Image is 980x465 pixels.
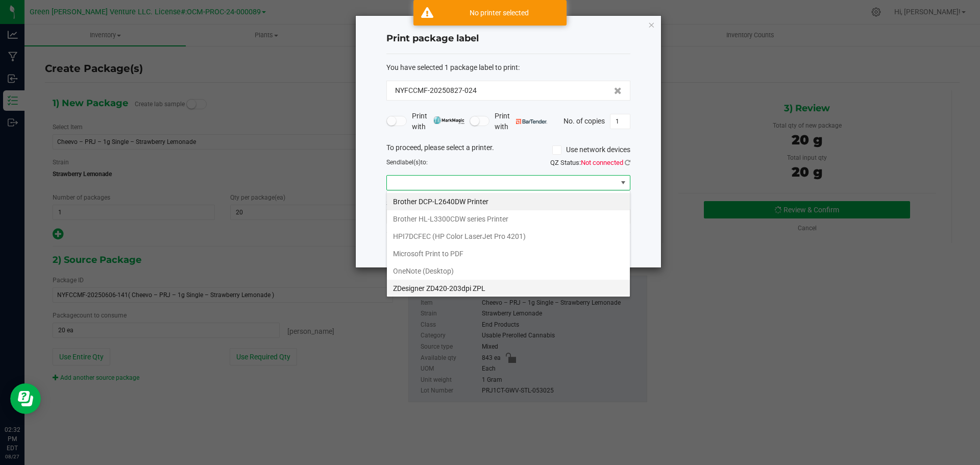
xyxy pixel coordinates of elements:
[552,144,630,155] label: Use network devices
[386,159,428,166] span: Send to:
[379,142,638,158] div: To proceed, please select a printer.
[386,32,630,45] h4: Print package label
[412,111,464,132] span: Print with
[387,245,630,262] li: Microsoft Print to PDF
[387,228,630,245] li: HPI7DCFEC (HP Color LaserJet Pro 4201)
[495,111,547,132] span: Print with
[563,116,605,125] span: No. of copies
[387,193,630,210] li: Brother DCP-L2640DW Printer
[386,63,518,71] span: You have selected 1 package label to print
[379,198,638,209] div: Select a label template.
[395,85,477,96] span: NYFCCMF-20250827-024
[386,62,630,73] div: :
[400,159,421,166] span: label(s)
[550,159,630,166] span: QZ Status:
[387,262,630,280] li: OneNote (Desktop)
[439,8,559,18] div: No printer selected
[516,119,547,124] img: bartender.png
[581,159,623,166] span: Not connected
[10,383,41,414] iframe: Resource center
[433,116,464,124] img: mark_magic_cybra.png
[387,210,630,228] li: Brother HL-L3300CDW series Printer
[387,280,630,297] li: ZDesigner ZD420-203dpi ZPL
